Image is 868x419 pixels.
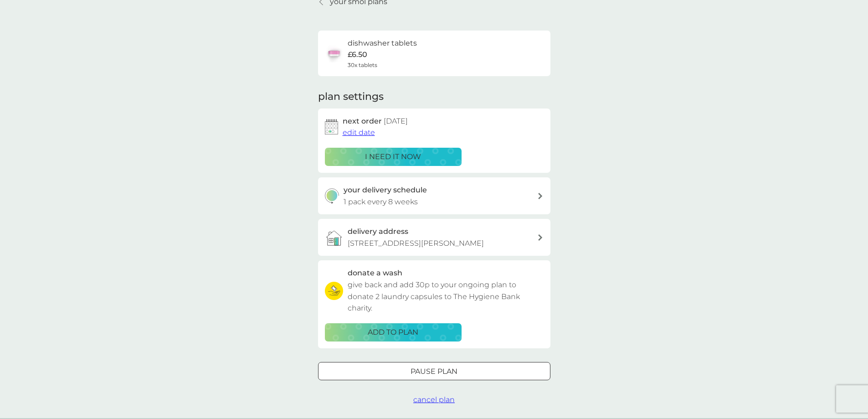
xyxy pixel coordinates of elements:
p: £6.50 [348,49,367,61]
button: cancel plan [413,394,455,406]
p: ADD TO PLAN [368,326,418,338]
h3: your delivery schedule [344,184,427,196]
p: Pause plan [411,366,457,378]
span: [DATE] [384,117,408,125]
a: delivery address[STREET_ADDRESS][PERSON_NAME] [318,219,550,256]
button: Pause plan [318,362,550,380]
h2: plan settings [318,90,384,104]
p: [STREET_ADDRESS][PERSON_NAME] [348,238,484,249]
h3: delivery address [348,226,408,238]
button: your delivery schedule1 pack every 8 weeks [318,177,550,214]
span: cancel plan [413,395,455,404]
span: 30x tablets [348,61,377,69]
p: give back and add 30p to your ongoing plan to donate 2 laundry capsules to The Hygiene Bank charity. [348,279,544,314]
h2: next order [343,115,408,127]
img: dishwasher tablets [325,44,343,62]
button: ADD TO PLAN [325,323,462,341]
span: edit date [343,128,375,137]
p: 1 pack every 8 weeks [344,196,418,208]
h6: dishwasher tablets [348,37,417,49]
button: i need it now [325,148,462,166]
p: i need it now [365,151,421,163]
button: edit date [343,127,375,139]
h3: donate a wash [348,267,402,279]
